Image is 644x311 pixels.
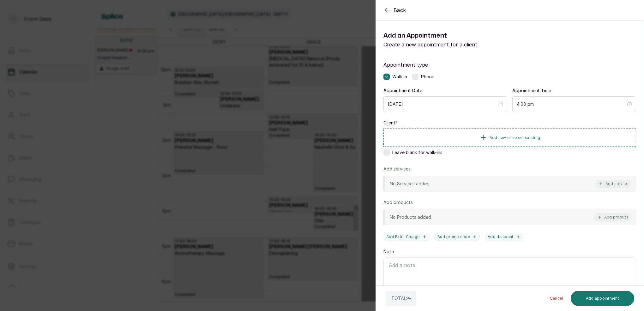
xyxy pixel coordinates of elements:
span: Add new or select existing [490,135,540,140]
label: Appointment Date [383,87,422,94]
input: Select time [517,101,626,108]
p: TOTAL: ₦ [391,295,411,302]
button: Cancel [545,291,568,306]
button: Add appointment [571,291,635,306]
p: No Services added [390,181,430,187]
p: Add services [383,166,411,172]
label: Appointment type [383,61,636,69]
h1: Add an Appointment [383,31,510,41]
span: Back [394,6,406,14]
button: Add product [594,213,631,221]
span: Phone [421,74,434,80]
button: Back [383,6,406,14]
input: Select date [388,101,497,108]
span: Walk-in [392,74,407,80]
label: Appointment Time [512,87,551,94]
p: No Products added [390,214,431,220]
button: Add new or select existing [383,129,636,147]
label: Client [383,120,398,126]
button: Add discount [485,233,523,241]
p: Add products [383,199,413,206]
label: Note [383,248,394,255]
p: Create a new appointment for a client [383,41,510,48]
button: Add service [596,180,631,188]
button: Add Extra Charge [383,233,430,241]
button: Add promo code [435,233,480,241]
span: Leave blank for walk-ins [392,149,442,156]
